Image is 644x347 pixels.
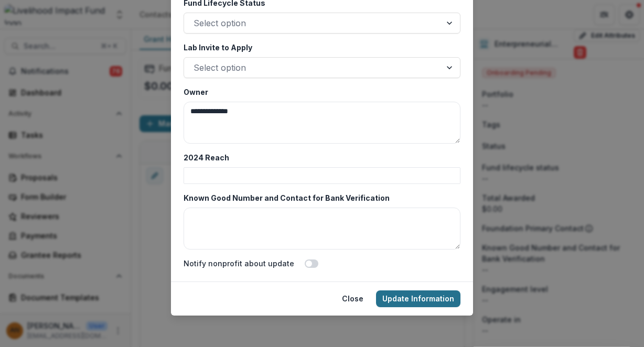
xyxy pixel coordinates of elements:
[184,42,454,53] label: Lab Invite to Apply
[184,152,454,163] label: 2024 Reach
[184,192,454,203] label: Known Good Number and Contact for Bank Verification
[184,86,454,97] label: Owner
[336,290,370,307] button: Close
[184,258,294,269] label: Notify nonprofit about update
[376,290,460,307] button: Update Information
